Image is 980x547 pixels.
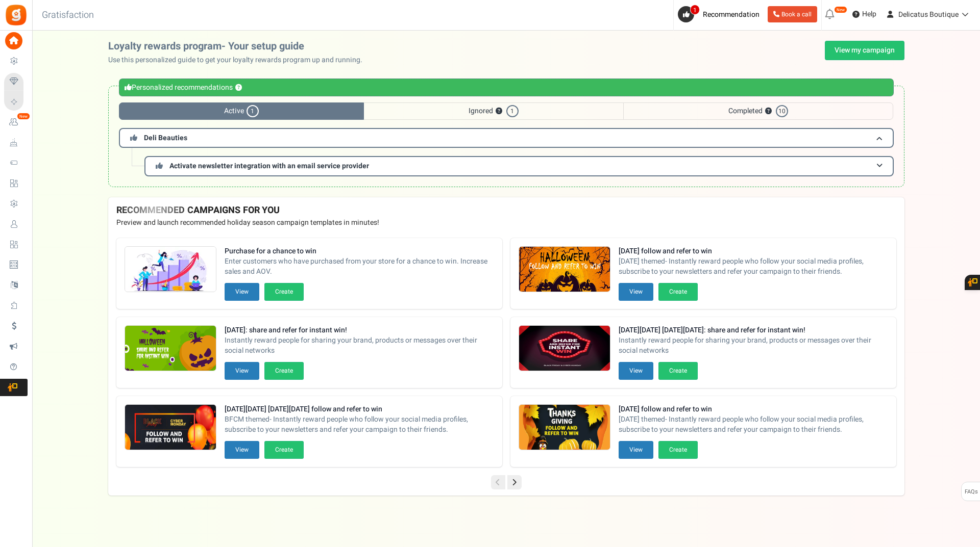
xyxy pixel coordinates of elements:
[765,108,772,115] button: ?
[768,6,817,22] a: Book a call
[225,362,259,380] button: View
[108,55,371,65] p: Use this personalized guide to get your loyalty rewards program up and running.
[225,414,494,435] span: BFCM themed- Instantly reward people who follow your social media profiles, subscribe to your new...
[116,218,896,228] p: Preview and launch recommended holiday season campaign templates in minutes!
[898,9,959,20] span: Delicatus Boutique
[703,9,759,20] span: Recommendation
[116,205,896,216] h4: RECOMMENDED CAMPAIGNS FOR YOU
[225,441,259,459] button: View
[264,441,304,459] button: Create
[619,362,653,380] button: View
[623,102,893,120] span: Completed
[964,482,978,502] span: FAQs
[678,6,764,22] a: 1 Recommendation
[119,102,364,120] span: Active
[619,404,888,414] strong: [DATE] follow and refer to win
[169,161,369,171] span: Activate newsletter integration with an email service provider
[519,405,610,451] img: Recommended Campaigns
[619,246,888,256] strong: [DATE] follow and refer to win
[225,335,494,356] span: Instantly reward people for sharing your brand, products or messages over their social networks
[125,405,216,451] img: Recommended Campaigns
[125,326,216,372] img: Recommended Campaigns
[619,256,888,277] span: [DATE] themed- Instantly reward people who follow your social media profiles, subscribe to your n...
[519,326,610,372] img: Recommended Campaigns
[119,79,894,96] div: Personalized recommendations
[247,105,259,117] span: 1
[31,5,105,25] h3: Gratisfaction
[658,441,698,459] button: Create
[690,5,700,15] span: 1
[619,325,888,335] strong: [DATE][DATE] [DATE][DATE]: share and refer for instant win!
[825,41,904,60] a: View my campaign
[225,404,494,414] strong: [DATE][DATE] [DATE][DATE] follow and refer to win
[364,102,623,120] span: Ignored
[225,246,494,256] strong: Purchase for a chance to win
[658,362,698,380] button: Create
[225,256,494,277] span: Enter customers who have purchased from your store for a chance to win. Increase sales and AOV.
[519,247,610,293] img: Recommended Campaigns
[225,283,259,301] button: View
[619,335,888,356] span: Instantly reward people for sharing your brand, products or messages over their social networks
[619,441,653,459] button: View
[264,362,304,380] button: Create
[860,9,876,19] span: Help
[5,4,28,27] img: Gratisfaction
[496,108,502,115] button: ?
[144,133,187,143] span: Deli Beauties
[225,325,494,335] strong: [DATE]: share and refer for instant win!
[506,105,519,117] span: 1
[658,283,698,301] button: Create
[776,105,788,117] span: 10
[848,6,880,22] a: Help
[619,414,888,435] span: [DATE] themed- Instantly reward people who follow your social media profiles, subscribe to your n...
[125,247,216,293] img: Recommended Campaigns
[834,6,847,13] em: New
[619,283,653,301] button: View
[235,85,242,91] button: ?
[108,41,371,52] h2: Loyalty rewards program- Your setup guide
[17,113,30,120] em: New
[4,114,28,131] a: New
[264,283,304,301] button: Create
